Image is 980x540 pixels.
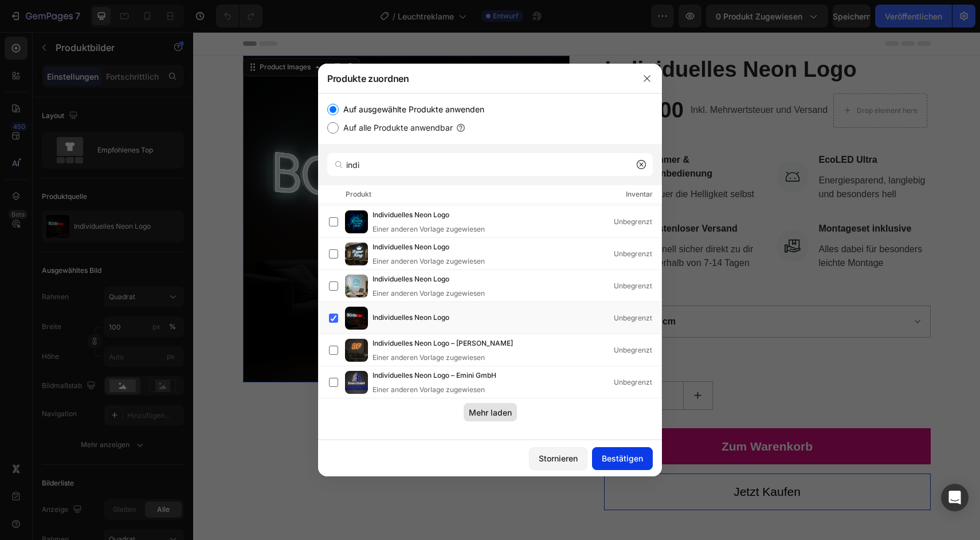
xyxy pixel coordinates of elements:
[626,121,736,135] p: EcoLED Ultra
[411,257,440,273] legend: Größe
[626,210,736,238] p: Alles dabei für besonders leichte Montage
[64,30,120,40] div: Product Images
[345,307,368,330] img: Produkt-Bild
[373,385,485,394] font: Einer anderen Vorlage zugewiesen
[373,371,496,379] font: Individuelles Neon Logo – Emini GmbH
[411,64,492,93] div: €400,00
[411,396,738,433] button: Zum Warenkorb &nbsp;
[602,453,643,463] font: Bestätigen
[373,339,513,347] font: Individuelles Neon Logo – [PERSON_NAME]
[412,325,736,339] p: Menge
[469,408,512,417] font: Mehr laden
[464,403,517,421] button: Mehr laden
[528,405,620,424] div: Zum Warenkorb
[345,210,368,233] img: Produkt-Bild
[941,484,969,511] div: Öffnen Sie den Intercom Messenger
[343,104,484,114] font: Auf ausgewählte Produkte anwenden
[664,74,724,83] div: Drop element here
[373,257,485,265] font: Einer anderen Vorlage zugewiesen
[614,249,652,258] font: Unbegrenzt
[440,350,491,377] input: quantity
[614,217,652,226] font: Unbegrenzt
[373,289,485,298] font: Einer anderen Vorlage zugewiesen
[529,447,587,470] button: Stornieren
[626,142,736,169] p: Energiesparend, langlebig und besonders hell
[614,281,652,290] font: Unbegrenzt
[373,313,449,322] font: Individuelles Neon Logo
[411,24,738,52] h2: Individuelles Neon Logo
[614,346,652,354] font: Unbegrenzt
[327,153,653,176] input: Produkte suchen
[345,339,368,362] img: Produkt-Bild
[345,371,368,394] img: Produkt-Bild
[411,350,440,377] button: decrement
[614,314,652,322] font: Unbegrenzt
[626,190,653,198] font: Inventar
[491,350,519,377] button: increment
[373,242,449,251] font: Individuelles Neon Logo
[453,210,564,238] p: Schnell sicher direkt zu dir innerhalb von 7-14 Tagen
[373,275,449,283] font: Individuelles Neon Logo
[626,190,736,204] p: Montageset inklusive
[327,73,409,84] font: Produkte zuordnen
[592,447,653,470] button: Bestätigen
[343,123,453,132] font: Auf alle Produkte anwendbar
[373,210,449,219] font: Individuelles Neon Logo
[453,190,564,204] p: Kostenloser Versand
[453,155,564,169] p: Steuer die Helligkeit selbst
[373,353,485,362] font: Einer anderen Vorlage zugewiesen
[539,453,578,463] font: Stornieren
[497,70,634,87] p: Inkl. Mehrwertsteuer und Versand
[345,242,368,265] img: Produkt-Bild
[373,225,485,233] font: Einer anderen Vorlage zugewiesen
[345,275,368,298] img: Produkt-Bild
[540,451,607,469] p: Jetzt Kaufen
[411,441,738,478] button: <p>Jetzt Kaufen&nbsp;</p>
[453,121,564,148] p: Dimmer & Fernbedienung
[614,378,652,386] font: Unbegrenzt
[346,190,371,198] font: Produkt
